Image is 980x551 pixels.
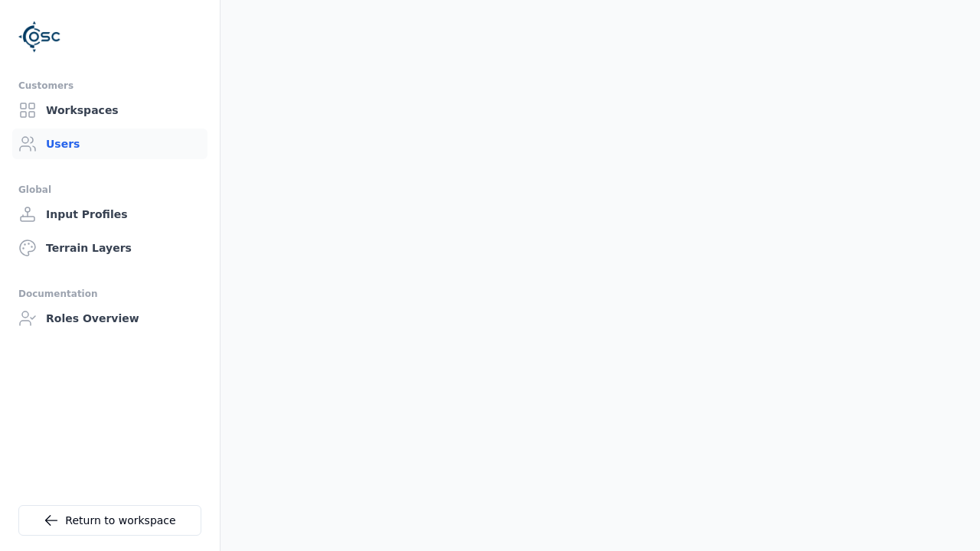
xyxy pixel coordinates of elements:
[12,233,207,263] a: Terrain Layers
[12,129,207,159] a: Users
[12,95,207,126] a: Workspaces
[18,285,201,303] div: Documentation
[18,77,201,95] div: Customers
[12,303,207,334] a: Roles Overview
[18,505,201,536] a: Return to workspace
[12,199,207,230] a: Input Profiles
[18,181,201,199] div: Global
[18,15,61,58] img: Logo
